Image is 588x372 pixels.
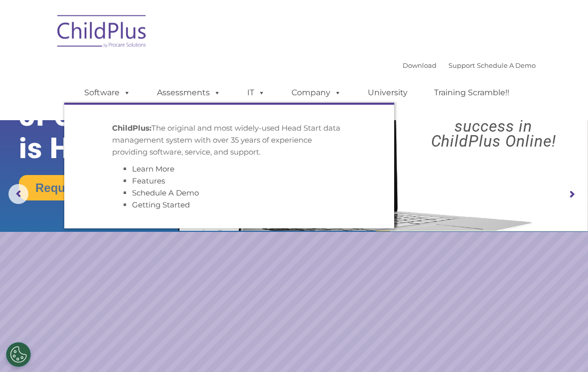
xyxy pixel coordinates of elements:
[420,264,588,372] iframe: Chat Widget
[52,8,152,58] img: ChildPlus by Procare Solutions
[19,67,207,165] rs-layer: The Future of ChildPlus is Here!
[477,61,536,69] a: Schedule A Demo
[358,83,418,103] a: University
[132,176,165,186] a: Features
[403,61,536,69] font: |
[132,164,174,174] a: Learn More
[448,61,475,69] a: Support
[112,122,346,158] p: The original and most widely-used Head Start data management system with over 35 years of experie...
[74,83,141,103] a: Software
[424,83,519,103] a: Training Scramble!!
[406,74,581,149] rs-layer: Boost your productivity and streamline your success in ChildPlus Online!
[403,61,437,69] a: Download
[282,83,351,103] a: Company
[132,200,190,209] a: Getting Started
[132,188,199,197] a: Schedule A Demo
[6,342,31,367] button: Cookies Settings
[147,83,231,103] a: Assessments
[237,83,275,103] a: IT
[112,123,151,133] strong: ChildPlus:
